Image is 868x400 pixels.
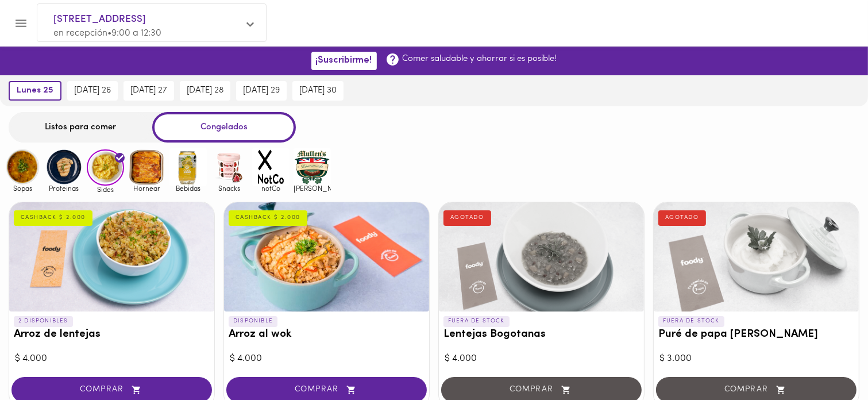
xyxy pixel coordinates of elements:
[53,29,161,38] span: en recepción • 9:00 a 12:30
[229,210,307,225] div: CASHBACK $ 2.000
[128,184,165,192] span: Hornear
[229,316,277,326] p: DISPONIBLE
[658,329,854,341] h3: Puré de papa [PERSON_NAME]
[211,184,248,192] span: Snacks
[252,184,290,192] span: notCo
[252,148,290,186] img: notCo
[658,316,724,326] p: FUERA DE STOCK
[659,352,853,366] div: $ 3.000
[241,385,412,395] span: COMPRAR
[243,86,280,96] span: [DATE] 29
[229,329,425,341] h3: Arroz al wok
[14,210,92,225] div: CASHBACK $ 2.000
[15,352,209,366] div: $ 4.000
[445,352,638,366] div: $ 4.000
[130,86,167,96] span: [DATE] 27
[7,9,35,37] button: Menu
[45,184,83,192] span: Proteinas
[187,86,223,96] span: [DATE] 28
[316,55,372,66] span: ¡Suscribirme!
[801,333,857,389] iframe: Messagebird Livechat Widget
[169,148,207,186] img: Bebidas
[443,210,491,225] div: AGOTADO
[403,53,557,65] p: Comer saludable y ahorrar si es posible!
[230,352,423,366] div: $ 4.000
[443,316,510,326] p: FUERA DE STOCK
[299,86,337,96] span: [DATE] 30
[87,186,124,193] span: Sides
[4,184,41,192] span: Sopas
[87,149,124,186] img: Sides
[67,81,118,101] button: [DATE] 26
[53,12,238,27] span: [STREET_ADDRESS]
[169,184,207,192] span: Bebidas
[17,86,53,96] span: lunes 25
[294,148,331,186] img: mullens
[654,202,859,311] div: Puré de papa blanca
[294,184,331,192] span: [PERSON_NAME]
[211,148,248,186] img: Snacks
[128,148,165,186] img: Hornear
[311,52,377,70] button: ¡Suscribirme!
[45,148,83,186] img: Proteinas
[124,81,174,101] button: [DATE] 27
[292,81,344,101] button: [DATE] 30
[4,148,41,186] img: Sopas
[236,81,287,101] button: [DATE] 29
[26,385,198,395] span: COMPRAR
[9,81,61,101] button: lunes 25
[152,112,296,143] div: Congelados
[658,210,706,225] div: AGOTADO
[14,316,73,326] p: 2 DISPONIBLES
[9,112,152,143] div: Listos para comer
[74,86,111,96] span: [DATE] 26
[224,202,429,311] div: Arroz al wok
[439,202,644,311] div: Lentejas Bogotanas
[9,202,214,311] div: Arroz de lentejas
[443,329,639,341] h3: Lentejas Bogotanas
[14,329,210,341] h3: Arroz de lentejas
[180,81,230,101] button: [DATE] 28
